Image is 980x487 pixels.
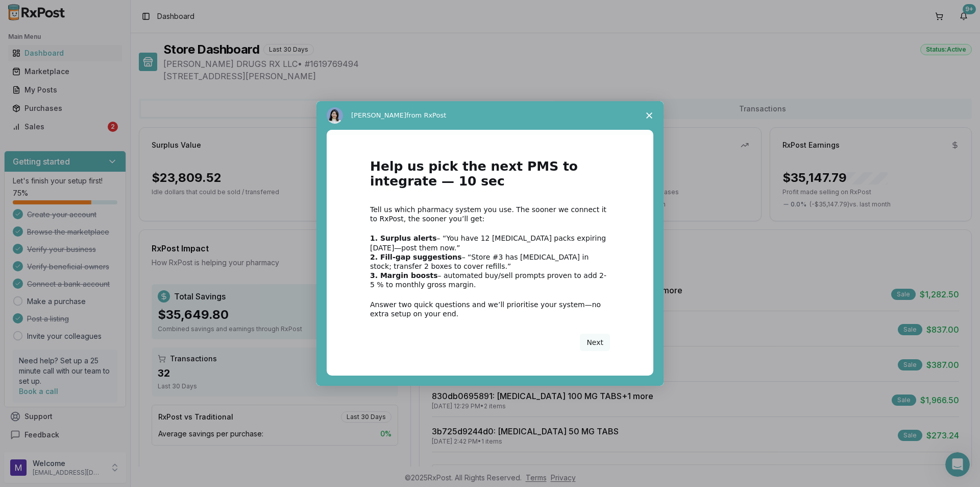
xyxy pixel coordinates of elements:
h1: Help us pick the next PMS to integrate — 10 sec [370,159,610,195]
div: – “Store #3 has [MEDICAL_DATA] in stock; transfer 2 boxes to cover refills.” [370,252,610,271]
span: [PERSON_NAME] [351,111,406,119]
div: Tell us which pharmacy system you use. The sooner we connect it to RxPost, the sooner you’ll get: [370,205,610,223]
div: – “You have 12 [MEDICAL_DATA] packs expiring [DATE]—post them now.” [370,234,610,252]
span: Close survey [635,101,664,130]
b: 2. Fill-gap suggestions [370,253,462,261]
b: 3. Margin boosts [370,271,438,280]
div: – automated buy/sell prompts proven to add 2-5 % to monthly gross margin. [370,271,610,289]
img: Profile image for Alice [327,107,343,124]
span: from RxPost [406,111,446,119]
b: 1. Surplus alerts [370,234,437,242]
div: Answer two quick questions and we’ll prioritise your system—no extra setup on your end. [370,300,610,318]
button: Next [580,334,610,351]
